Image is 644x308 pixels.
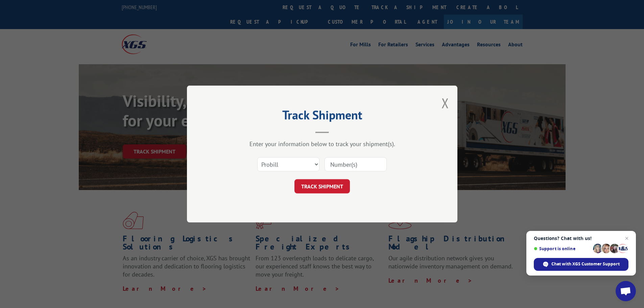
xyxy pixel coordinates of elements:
input: Number(s) [325,157,387,171]
button: Close modal [442,94,449,112]
span: Close chat [623,234,631,242]
div: Chat with XGS Customer Support [534,258,628,271]
span: Questions? Chat with us! [534,236,628,241]
button: TRACK SHIPMENT [294,179,350,193]
span: Support is online [534,246,591,251]
h2: Track Shipment [221,110,424,123]
span: Chat with XGS Customer Support [551,261,620,267]
div: Enter your information below to track your shipment(s). [221,140,424,148]
div: Open chat [616,281,636,301]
